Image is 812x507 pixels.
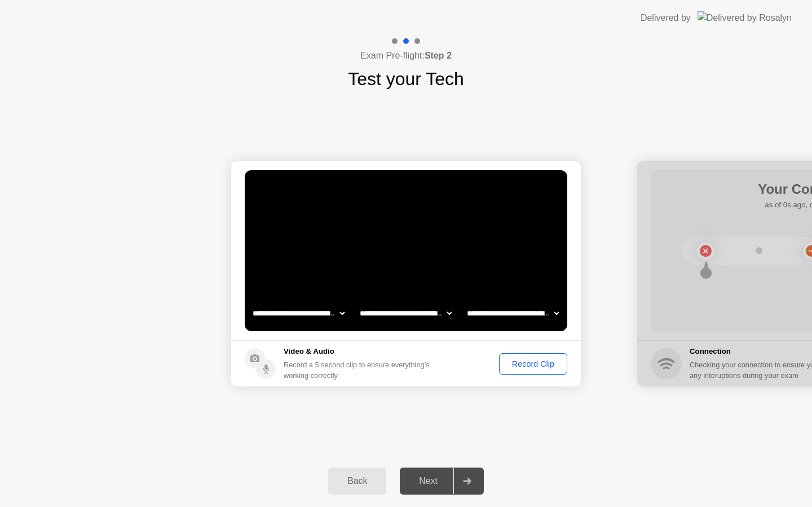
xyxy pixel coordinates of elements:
[360,49,452,63] h4: Exam Pre-flight:
[403,476,453,486] div: Next
[425,51,452,60] b: Step 2
[348,65,464,92] h1: Test your Tech
[465,302,561,324] select: Available microphones
[284,346,434,357] h5: Video & Audio
[503,359,563,368] div: Record Clip
[284,359,434,381] div: Record a 5 second clip to ensure everything’s working correctly
[641,11,691,25] div: Delivered by
[328,468,386,495] button: Back
[400,468,484,495] button: Next
[332,476,383,486] div: Back
[698,11,792,24] img: Delivered by Rosalyn
[250,302,347,324] select: Available cameras
[499,353,567,375] button: Record Clip
[358,302,454,324] select: Available speakers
